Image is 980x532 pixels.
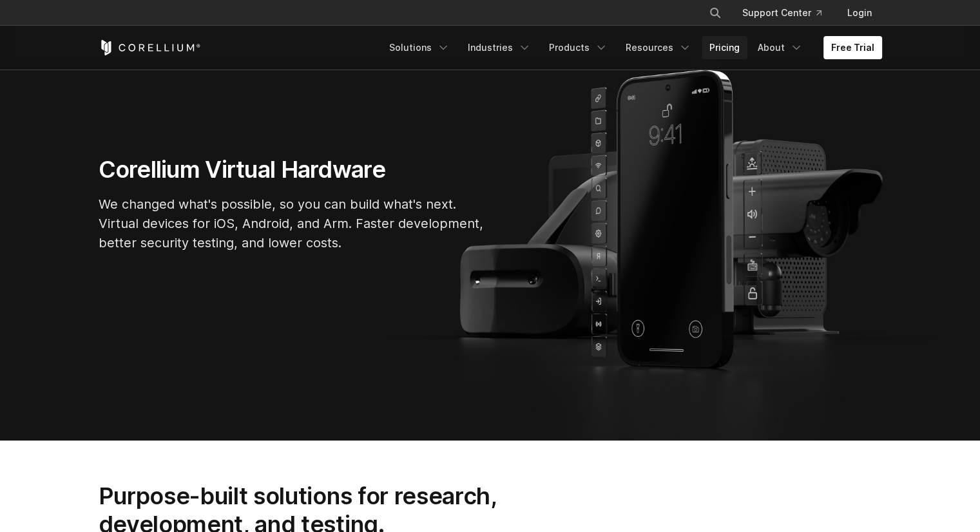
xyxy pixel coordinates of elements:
a: Free Trial [823,36,882,59]
a: Corellium Home [99,40,201,55]
a: About [750,36,811,59]
button: Search [704,1,727,24]
a: Support Center [732,1,832,24]
a: Login [837,1,882,24]
a: Solutions [381,36,457,59]
h1: Corellium Virtual Hardware [99,155,485,184]
div: Navigation Menu [381,36,882,59]
a: Products [541,36,615,59]
a: Resources [618,36,699,59]
p: We changed what's possible, so you can build what's next. Virtual devices for iOS, Android, and A... [99,195,485,252]
div: Navigation Menu [693,1,882,24]
a: Industries [460,36,539,59]
a: Pricing [702,36,747,59]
